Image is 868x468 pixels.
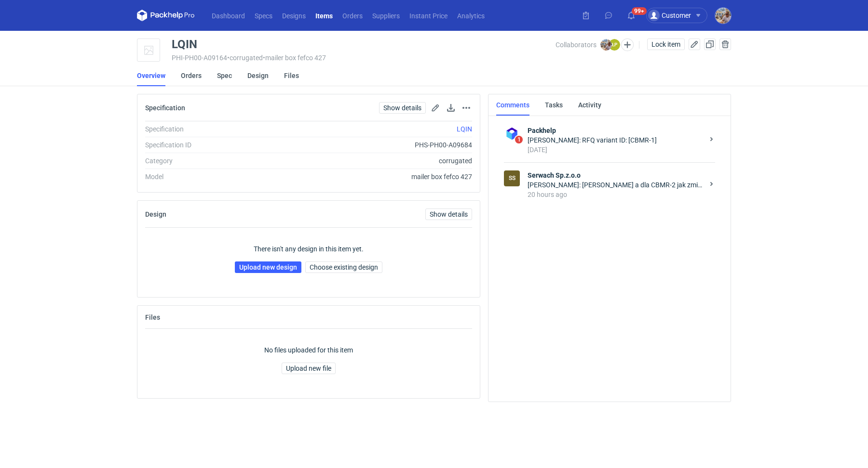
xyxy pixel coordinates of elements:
svg: Packhelp Pro [137,10,195,21]
div: [DATE] [528,145,704,155]
span: 1 [515,136,523,143]
button: 99+ [624,8,639,23]
div: Model [145,172,276,182]
a: Specs [250,10,277,21]
div: mailer box fefco 427 [276,172,472,182]
div: PHI-PH00-A09164 [172,54,556,62]
a: Overview [137,65,165,86]
a: Design [247,65,269,86]
img: Michał Palasek [600,39,612,51]
figcaption: ŁP [609,39,620,51]
button: Choose existing design [305,261,382,273]
a: Comments [496,94,529,116]
div: [PERSON_NAME]: RFQ variant ID: [CBMR-1] [528,135,704,145]
div: PHS-PH00-A09684 [276,140,472,150]
a: Activity [578,94,601,116]
div: 20 hours ago [528,190,704,199]
span: Upload new file [286,365,331,372]
img: Michał Palasek [715,8,731,24]
span: Collaborators [556,41,597,49]
div: Specification ID [145,140,276,150]
span: • corrugated [227,54,263,62]
div: Customer [648,10,691,21]
span: • mailer box fefco 427 [263,54,326,62]
a: Orders [181,65,202,86]
div: Specification [145,124,276,134]
a: Tasks [545,94,563,116]
img: Packhelp [504,126,520,142]
div: LQIN [172,39,197,50]
button: Lock item [647,39,685,50]
button: Customer [646,8,715,23]
a: Upload new design [235,261,301,273]
a: Dashboard [207,10,250,21]
button: Edit item [689,39,700,50]
span: Lock item [651,41,680,48]
a: Spec [217,65,232,86]
a: LQIN [457,125,472,133]
a: Designs [277,10,311,21]
div: Serwach Sp.z.o.o [504,170,520,186]
div: corrugated [276,156,472,166]
button: Delete item [719,39,731,50]
a: Analytics [452,10,489,21]
button: Edit spec [430,102,441,114]
button: Download specification [445,102,457,114]
a: Instant Price [405,10,452,21]
a: Suppliers [367,10,405,21]
button: Edit collaborators [621,39,634,51]
p: There isn't any design in this item yet. [254,244,364,254]
button: Duplicate Item [704,39,716,50]
h2: Specification [145,104,185,112]
figcaption: SS [504,170,520,186]
button: Actions [461,102,472,114]
a: Files [284,65,299,86]
div: [PERSON_NAME]: [PERSON_NAME] a dla CBMR-2 jak zmieni się cena? [528,180,704,190]
h2: Design [145,210,166,218]
span: Choose existing design [310,264,378,271]
button: Upload new file [282,363,336,374]
a: Show details [425,208,472,220]
strong: Packhelp [528,126,704,135]
a: Show details [379,102,426,114]
a: Orders [338,10,367,21]
a: Items [311,10,338,21]
strong: Serwach Sp.z.o.o [528,170,704,180]
p: No files uploaded for this item [264,345,353,355]
h2: Files [145,313,160,321]
div: Category [145,156,276,166]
